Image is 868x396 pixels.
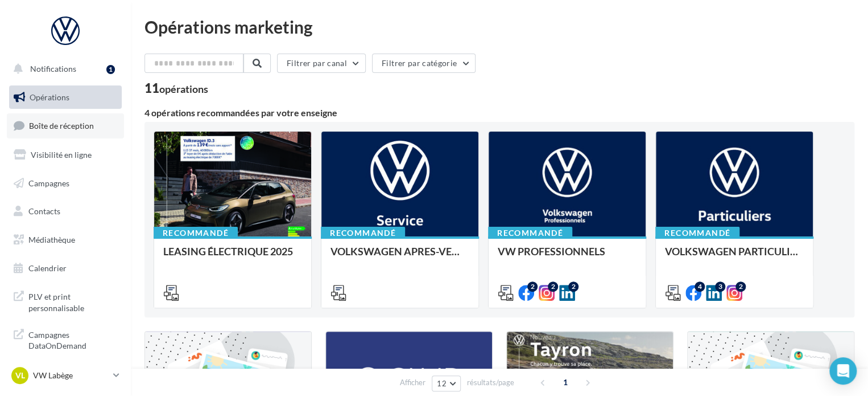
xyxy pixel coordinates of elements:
[7,199,124,223] a: Contacts
[467,377,514,388] span: résultats/page
[33,370,109,381] p: VW Labège
[15,370,25,381] span: VL
[144,108,854,117] div: 4 opérations recommandées par votre enseigne
[9,365,122,386] a: VL VW Labège
[432,375,461,391] button: 12
[7,172,124,195] a: Campagnes
[321,227,405,239] div: Recommandé
[28,263,67,273] span: Calendrier
[735,281,746,292] div: 2
[163,246,302,268] div: LEASING ÉLECTRIQUE 2025
[665,246,804,268] div: VOLKSWAGEN PARTICULIER
[330,246,469,268] div: VOLKSWAGEN APRES-VENTE
[106,65,115,74] div: 1
[548,281,558,292] div: 2
[568,281,578,292] div: 2
[655,227,739,239] div: Recommandé
[30,92,69,102] span: Opérations
[30,64,76,74] span: Notifications
[29,121,94,130] span: Boîte de réception
[159,84,208,94] div: opérations
[7,228,124,252] a: Médiathèque
[829,357,857,385] div: Open Intercom Messenger
[695,281,705,292] div: 4
[277,54,366,73] button: Filtrer par canal
[498,246,636,268] div: VW PROFESSIONNELS
[154,227,238,239] div: Recommandé
[400,377,425,388] span: Afficher
[7,322,124,356] a: Campagnes DataOnDemand
[527,281,538,292] div: 2
[7,284,124,318] a: PLV et print personnalisable
[144,82,208,95] div: 11
[28,178,69,187] span: Campagnes
[28,289,117,313] span: PLV et print personnalisable
[144,18,854,35] div: Opérations marketing
[28,235,75,244] span: Médiathèque
[7,143,124,167] a: Visibilité en ligne
[28,327,117,352] span: Campagnes DataOnDemand
[556,373,574,391] span: 1
[437,379,447,388] span: 12
[7,85,124,109] a: Opérations
[372,54,476,73] button: Filtrer par catégorie
[7,113,124,138] a: Boîte de réception
[28,206,60,216] span: Contacts
[488,227,572,239] div: Recommandé
[715,281,725,292] div: 3
[31,150,92,160] span: Visibilité en ligne
[7,57,119,81] button: Notifications 1
[7,256,124,280] a: Calendrier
